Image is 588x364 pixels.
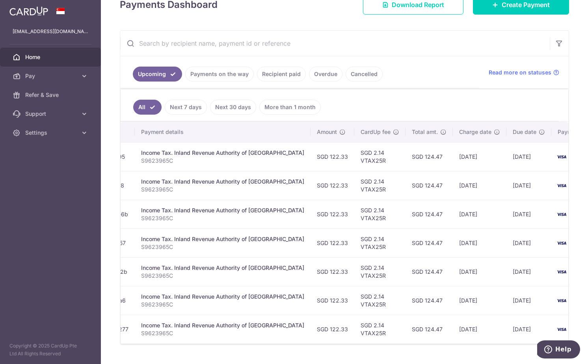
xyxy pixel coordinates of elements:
img: Bank Card [554,238,569,248]
div: Income Tax. Inland Revenue Authority of [GEOGRAPHIC_DATA] [141,206,304,214]
a: Read more on statuses [489,69,559,76]
p: [EMAIL_ADDRESS][DOMAIN_NAME] [13,28,88,35]
a: Upcoming [133,67,182,82]
div: Income Tax. Inland Revenue Authority of [GEOGRAPHIC_DATA] [141,178,304,186]
div: Income Tax. Inland Revenue Authority of [GEOGRAPHIC_DATA] [141,293,304,301]
img: Bank Card [554,296,569,305]
td: [DATE] [506,315,551,344]
td: [DATE] [453,257,506,286]
a: Overdue [309,67,342,82]
td: [DATE] [506,257,551,286]
td: SGD 2.14 VTAX25R [354,171,406,200]
td: SGD 124.47 [406,142,453,171]
img: Bank Card [554,267,569,277]
p: S9623965C [141,272,304,280]
p: S9623965C [141,157,304,165]
span: CardUp fee [361,128,391,136]
iframe: Opens a widget where you can find more information [537,340,580,360]
td: SGD 122.33 [311,228,354,257]
td: [DATE] [453,200,506,228]
span: Read more on statuses [489,69,551,76]
span: Due date [513,128,536,136]
td: SGD 122.33 [311,257,354,286]
td: SGD 122.33 [311,171,354,200]
div: Income Tax. Inland Revenue Authority of [GEOGRAPHIC_DATA] [141,149,304,157]
td: SGD 2.14 VTAX25R [354,257,406,286]
span: Pay [25,72,77,80]
span: Settings [25,129,77,137]
td: SGD 122.33 [311,286,354,315]
td: SGD 122.33 [311,142,354,171]
td: SGD 122.33 [311,315,354,344]
td: [DATE] [453,228,506,257]
td: [DATE] [453,315,506,344]
div: Income Tax. Inland Revenue Authority of [GEOGRAPHIC_DATA] [141,321,304,329]
span: Support [25,110,77,118]
a: All [133,100,162,115]
td: SGD 122.33 [311,200,354,228]
a: More than 1 month [259,100,321,115]
td: SGD 2.14 VTAX25R [354,315,406,344]
img: Bank Card [554,210,569,219]
span: Home [25,53,77,61]
td: SGD 2.14 VTAX25R [354,200,406,228]
td: [DATE] [506,171,551,200]
div: Income Tax. Inland Revenue Authority of [GEOGRAPHIC_DATA] [141,264,304,272]
a: Payments on the way [185,67,254,82]
span: Amount [317,128,337,136]
td: [DATE] [453,142,506,171]
p: S9623965C [141,243,304,251]
td: [DATE] [453,286,506,315]
span: Charge date [459,128,491,136]
td: SGD 2.14 VTAX25R [354,142,406,171]
td: SGD 124.47 [406,228,453,257]
td: [DATE] [453,171,506,200]
a: Cancelled [346,67,383,82]
td: SGD 124.47 [406,257,453,286]
p: S9623965C [141,301,304,308]
span: Refer & Save [25,91,77,99]
p: S9623965C [141,214,304,222]
input: Search by recipient name, payment id or reference [120,31,550,56]
img: Bank Card [554,181,569,190]
div: Income Tax. Inland Revenue Authority of [GEOGRAPHIC_DATA] [141,235,304,243]
td: SGD 2.14 VTAX25R [354,228,406,257]
td: SGD 124.47 [406,171,453,200]
a: Next 7 days [165,100,207,115]
th: Payment details [135,122,311,142]
img: CardUp [9,6,48,16]
td: SGD 124.47 [406,286,453,315]
span: Total amt. [412,128,438,136]
a: Next 30 days [210,100,256,115]
a: Recipient paid [257,67,306,82]
td: [DATE] [506,286,551,315]
td: SGD 2.14 VTAX25R [354,286,406,315]
td: SGD 124.47 [406,200,453,228]
td: [DATE] [506,142,551,171]
td: SGD 124.47 [406,315,453,344]
p: S9623965C [141,186,304,193]
img: Bank Card [554,325,569,334]
img: Bank Card [554,152,569,162]
td: [DATE] [506,228,551,257]
td: [DATE] [506,200,551,228]
p: S9623965C [141,329,304,337]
